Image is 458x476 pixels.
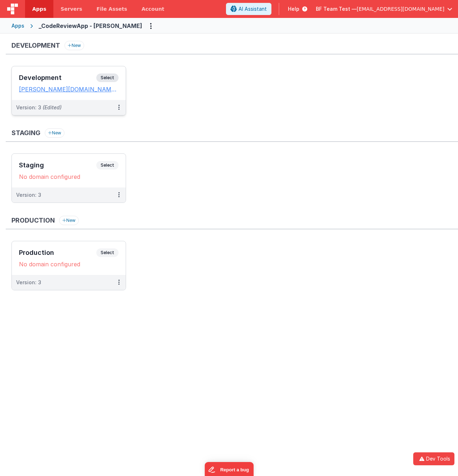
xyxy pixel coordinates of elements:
h3: Development [19,74,96,81]
button: BF Team Test — [EMAIL_ADDRESS][DOMAIN_NAME] [316,5,452,13]
span: Select [96,73,119,82]
h3: Staging [11,129,40,137]
button: Options [145,20,156,32]
div: _CodeReviewApp - [PERSON_NAME] [39,22,142,30]
h3: Production [19,249,96,256]
span: Help [288,5,299,13]
span: BF Team Test — [316,5,357,13]
span: AI Assistant [238,5,267,13]
button: New [45,128,64,138]
div: Version: 3 [16,191,41,199]
button: AI Assistant [226,3,271,15]
div: Version: 3 [16,279,41,286]
span: (Edited) [43,104,62,110]
button: Dev Tools [413,452,454,465]
h3: Development [11,42,60,49]
button: New [59,216,79,225]
span: Servers [61,5,82,13]
div: No domain configured [19,261,119,268]
span: Apps [32,5,46,13]
div: Version: 3 [16,104,62,111]
button: New [64,41,84,50]
h3: Production [11,217,55,224]
div: Apps [11,22,24,29]
div: No domain configured [19,173,119,180]
span: Select [96,248,119,257]
a: [PERSON_NAME][DOMAIN_NAME] [19,86,119,93]
span: File Assets [97,5,127,13]
span: Select [96,161,119,170]
span: [EMAIL_ADDRESS][DOMAIN_NAME] [357,5,444,13]
h3: Staging [19,162,96,169]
